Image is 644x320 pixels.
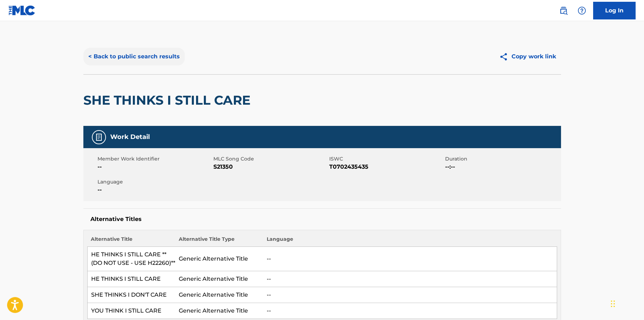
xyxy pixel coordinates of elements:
img: MLC Logo [8,5,36,16]
td: HE THINKS I STILL CARE **(DO NOT USE - USE H22260)** [87,247,175,271]
h2: SHE THINKS I STILL CARE [83,92,254,108]
td: -- [263,247,557,271]
td: HE THINKS I STILL CARE [87,271,175,287]
span: Member Work Identifier [98,155,212,163]
h5: Work Detail [110,133,150,141]
td: -- [263,271,557,287]
span: --:-- [445,163,559,171]
td: YOU THINK I STILL CARE [87,303,175,319]
button: < Back to public search results [83,48,185,65]
img: help [578,6,586,15]
span: -- [98,163,212,171]
a: Log In [593,2,636,19]
td: Generic Alternative Title [175,271,263,287]
span: T0702435435 [329,163,443,171]
td: -- [263,287,557,303]
th: Alternative Title Type [175,235,263,247]
th: Alternative Title [87,235,175,247]
span: Duration [445,155,559,163]
td: -- [263,303,557,319]
button: Copy work link [494,48,561,65]
img: Copy work link [499,52,512,61]
span: -- [98,186,212,194]
td: Generic Alternative Title [175,303,263,319]
img: Work Detail [95,133,103,141]
div: Help [575,4,589,18]
span: Language [98,178,212,186]
td: SHE THINKS I DON'T CARE [87,287,175,303]
span: MLC Song Code [213,155,327,163]
td: Generic Alternative Title [175,247,263,271]
iframe: Chat Widget [609,286,644,320]
td: Generic Alternative Title [175,287,263,303]
div: Drag [611,293,615,314]
img: search [559,6,568,15]
span: S21350 [213,163,327,171]
h5: Alternative Titles [90,216,554,223]
span: ISWC [329,155,443,163]
th: Language [263,235,557,247]
a: Public Search [556,4,571,18]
